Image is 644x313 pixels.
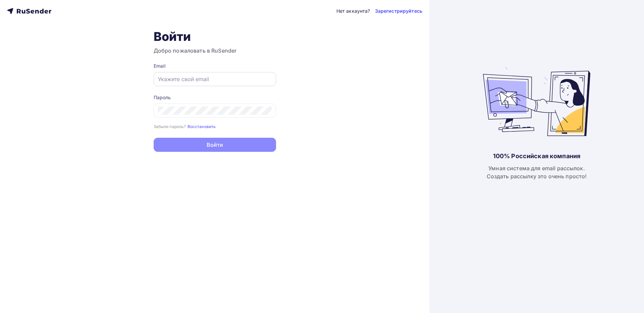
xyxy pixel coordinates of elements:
[154,138,276,152] button: Войти
[493,152,580,160] div: 100% Российская компания
[154,124,186,129] small: Забыли пароль?
[154,94,276,101] div: Пароль
[154,63,276,69] div: Email
[187,124,216,129] small: Восстановить
[187,123,216,129] a: Восстановить
[487,164,587,180] div: Умная система для email рассылок. Создать рассылку это очень просто!
[336,8,370,14] div: Нет аккаунта?
[375,8,422,14] a: Зарегистрируйтесь
[154,47,276,55] h3: Добро пожаловать в RuSender
[154,29,276,44] h1: Войти
[158,75,272,83] input: Укажите свой email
